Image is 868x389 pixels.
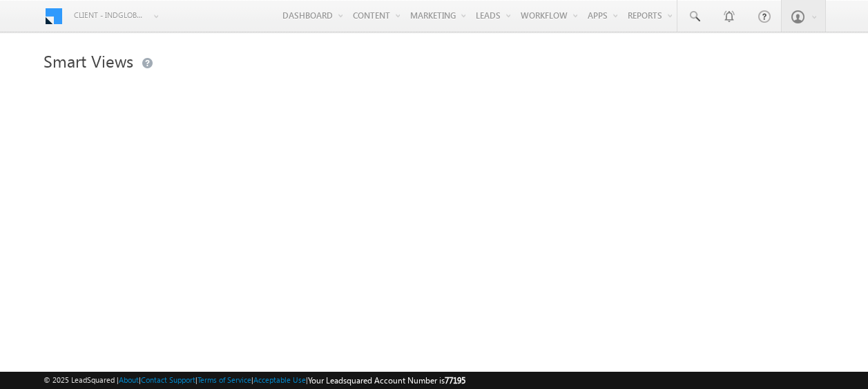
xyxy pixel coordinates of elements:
[44,374,465,387] span: © 2025 LeadSquared | | | | |
[44,50,133,72] span: Smart Views
[74,8,146,22] span: Client - indglobal2 (77195)
[308,375,465,386] span: Your Leadsquared Account Number is
[253,375,306,384] a: Acceptable Use
[445,375,465,386] span: 77195
[141,375,195,384] a: Contact Support
[119,375,139,384] a: About
[197,375,251,384] a: Terms of Service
